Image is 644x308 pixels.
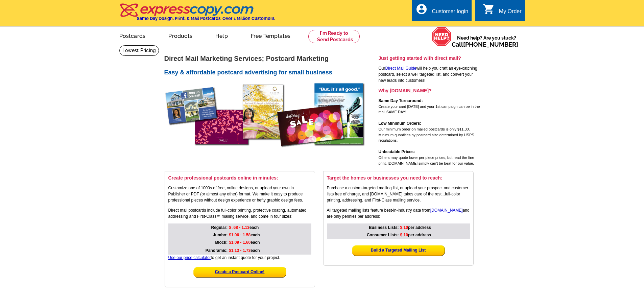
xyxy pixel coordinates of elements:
[205,27,239,43] a: Help
[229,240,251,245] span: $1.09 - 1.60
[158,27,203,43] a: Products
[206,248,228,253] strong: Panoramic:
[229,225,259,230] strong: each
[229,248,251,253] span: $1.13 - 1.73
[213,233,228,237] strong: Jumbo:
[164,80,367,159] img: direct mail postcards
[452,41,518,48] span: Call
[137,16,275,21] h4: Same Day Design, Print, & Mail Postcards. Over 1 Million Customers.
[385,66,416,71] a: Direct Mail Guide
[400,233,408,237] span: $.10
[369,225,399,230] strong: Business Lists:
[430,208,463,213] a: [DOMAIN_NAME]
[379,127,474,142] span: Our minimum order on mailed postcards is only $11.30. Minimum quantities by postcard size determi...
[367,233,399,237] strong: Consumer Lists:
[229,225,249,230] span: $ .68 - 1.13
[211,225,228,230] strong: Regular:
[379,121,422,126] strong: Low Minimum Orders:
[379,156,474,165] span: Others may quote lower per piece prices, but read the fine print. [DOMAIN_NAME] simply can't be b...
[168,175,311,181] h3: Create professional postcards online in minutes:
[415,3,428,15] i: account_circle
[164,55,377,62] h1: Direct Mail Marketing Services; Postcard Marketing
[432,8,468,18] div: Customer login
[168,255,281,260] span: to get an instant quote for your project.
[327,207,470,219] p: All targeted mailing lists feature best-in-industry data from and are only pennies per address:
[483,3,495,15] i: shopping_cart
[229,233,260,237] strong: each
[415,7,468,16] a: account_circle Customer login
[327,185,470,203] p: Purchase a custom-targeted mailing list, or upload your prospect and customer lists free of charg...
[109,27,157,43] a: Postcards
[168,185,311,203] p: Customize one of 1000s of free, online designs, or upload your own in Publisher or PDF (or almost...
[229,240,260,245] strong: each
[229,233,251,237] span: $1.06 - 1.58
[400,225,431,230] strong: per address
[168,207,311,219] p: Direct mail postcards include full-color printing, protective coating, automated addressing and F...
[215,240,228,245] strong: Block:
[379,149,415,154] strong: Unbeatable Prices:
[379,104,480,114] span: Create your card [DATE] and your 1st campaign can be in the mail SAME DAY!
[432,27,452,46] img: help
[119,8,275,21] a: Same Day Design, Print, & Mail Postcards. Over 1 Million Customers.
[168,255,211,260] a: Use our price calculator
[379,55,480,61] h3: Just getting started with direct mail?
[164,69,377,76] h2: Easy & affordable postcard advertising for small business
[452,34,522,48] span: Need help? Are you stuck?
[327,175,470,181] h3: Target the homes or businesses you need to reach:
[379,65,480,84] p: Our will help you craft an eye-catching postcard, select a well targeted list, and convert your n...
[483,7,522,16] a: shopping_cart My Order
[371,248,426,253] a: Build a Targeted Mailing List
[240,27,302,43] a: Free Templates
[379,98,423,103] strong: Same Day Turnaround:
[463,41,518,48] a: [PHONE_NUMBER]
[400,225,408,230] span: $.10
[215,269,265,274] a: Create a Postcard Online!
[400,233,431,237] strong: per address
[499,8,522,18] div: My Order
[379,88,480,94] h3: Why [DOMAIN_NAME]?
[229,248,260,253] strong: each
